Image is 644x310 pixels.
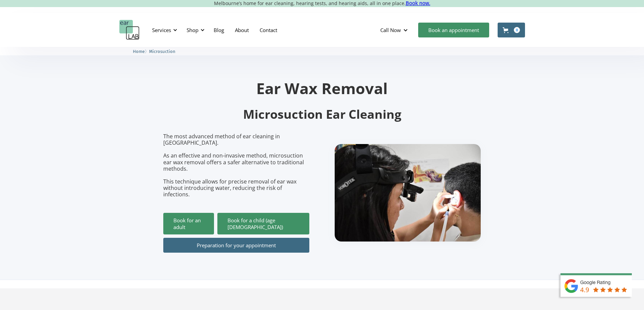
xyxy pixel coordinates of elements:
span: Home [133,49,145,54]
a: Contact [254,20,283,40]
span: Microsuction [149,49,175,54]
a: Book for a child (age [DEMOGRAPHIC_DATA]) [217,213,309,234]
div: Shop [183,20,207,40]
div: Shop [187,27,198,33]
p: The most advanced method of ear cleaning in [GEOGRAPHIC_DATA]. As an effective and non-invasive m... [163,133,309,198]
a: Blog [208,20,230,40]
h2: Microsuction Ear Cleaning [163,107,481,122]
div: 0 [514,27,520,33]
a: Open cart [498,23,525,37]
li: 〉 [133,48,149,55]
a: Preparation for your appointment [163,238,309,253]
a: Home [133,48,145,54]
div: Services [152,27,171,33]
h1: Ear Wax Removal [163,81,481,96]
div: Call Now [380,27,401,33]
a: home [119,20,140,40]
a: Microsuction [149,48,175,54]
img: boy getting ear checked. [335,144,481,242]
div: Call Now [375,20,415,40]
div: Services [148,20,179,40]
a: About [230,20,254,40]
a: Book an appointment [418,23,489,37]
a: Book for an adult [163,213,214,234]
